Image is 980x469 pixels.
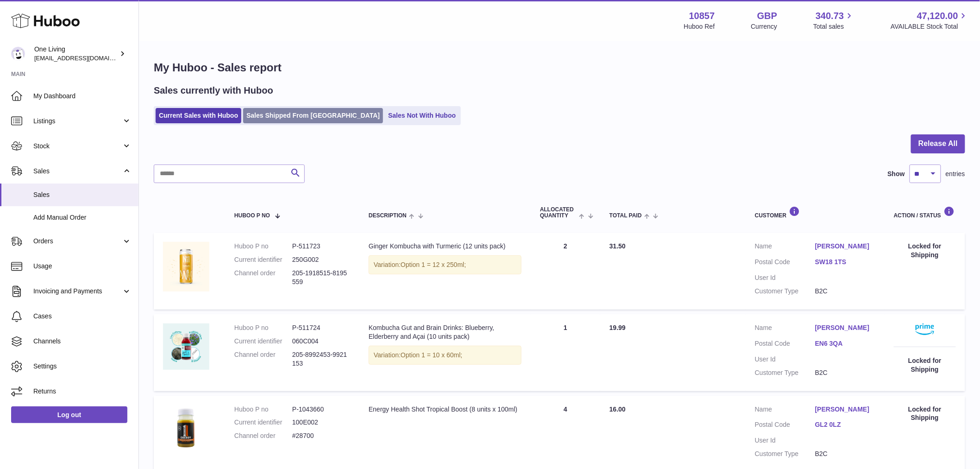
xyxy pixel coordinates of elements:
img: 2_ff9a4837-d8c7-4989-8270-3d775d28ca3a.jpg [163,323,209,370]
a: [PERSON_NAME] [815,323,875,332]
span: entries [946,170,965,178]
div: Customer [755,206,875,219]
span: 16.00 [609,406,626,413]
dd: P-511724 [292,323,350,332]
a: 340.73 Total sales [813,10,854,31]
a: Log out [11,406,127,423]
div: Locked for Shipping [894,242,956,260]
dt: Huboo P no [234,405,292,414]
span: Stock [33,142,122,151]
span: Sales [33,167,122,176]
dt: User Id [755,273,815,282]
dd: B2C [815,450,875,458]
span: Usage [33,262,132,271]
dd: P-1043660 [292,405,350,414]
a: [PERSON_NAME] [815,405,875,414]
div: Variation: [369,346,521,365]
dt: Name [755,323,815,335]
img: primelogo.png [916,323,934,335]
dd: 250G002 [292,255,350,264]
dt: Name [755,242,815,253]
span: Description [369,213,407,219]
span: Total sales [813,22,854,31]
span: 340.73 [816,10,844,22]
span: Add Manual Order [33,213,132,222]
dd: P-511723 [292,242,350,251]
span: Invoicing and Payments [33,287,122,296]
span: Option 1 = 10 x 60ml; [401,351,462,359]
a: Sales Not With Huboo [385,108,459,123]
dd: 100E002 [292,418,350,427]
button: Release All [911,134,965,153]
div: One Living [34,45,118,63]
a: Current Sales with Huboo [156,108,241,123]
h1: My Huboo - Sales report [154,60,965,75]
div: Locked for Shipping [894,356,956,374]
dt: Current identifier [234,255,292,264]
span: Orders [33,237,122,246]
img: gingercan_2x_9944df1f-1845-429f-88bd-5cca0bea738d.jpg [163,242,209,291]
dd: 060C004 [292,337,350,346]
dt: Postal Code [755,420,815,431]
img: 1746113565.jpg [163,405,209,451]
span: [EMAIL_ADDRESS][DOMAIN_NAME] [34,54,136,62]
dt: Postal Code [755,339,815,350]
dt: User Id [755,355,815,364]
strong: 10857 [689,10,715,22]
a: SW18 1TS [815,258,875,266]
dt: Current identifier [234,337,292,346]
dd: 205-8992453-9921153 [292,350,350,368]
dt: Postal Code [755,258,815,269]
div: Kombucha Gut and Brain Drinks: Blueberry, Elderberry and Açai (10 units pack) [369,323,521,341]
a: Sales Shipped From [GEOGRAPHIC_DATA] [243,108,383,123]
span: 31.50 [609,242,626,250]
span: AVAILABLE Stock Total [891,22,969,31]
a: EN6 3QA [815,339,875,348]
a: GL2 0LZ [815,420,875,429]
span: 19.99 [609,324,626,331]
dt: Channel order [234,350,292,368]
span: Cases [33,312,132,321]
dd: B2C [815,287,875,296]
img: internalAdmin-10857@internal.huboo.com [11,47,25,61]
div: Action / Status [894,206,956,219]
span: Option 1 = 12 x 250ml; [401,261,466,268]
div: Huboo Ref [684,22,715,31]
a: [PERSON_NAME] [815,242,875,251]
span: Huboo P no [234,213,270,219]
span: Returns [33,387,132,396]
dt: Huboo P no [234,323,292,332]
a: 47,120.00 AVAILABLE Stock Total [891,10,969,31]
dt: Channel order [234,431,292,440]
dt: Channel order [234,269,292,286]
td: 2 [531,233,600,310]
span: Total paid [609,213,642,219]
dt: User Id [755,436,815,445]
div: Variation: [369,255,521,274]
dt: Customer Type [755,450,815,458]
span: ALLOCATED Quantity [540,207,577,219]
dt: Customer Type [755,368,815,377]
dt: Current identifier [234,418,292,427]
span: Settings [33,362,132,371]
h2: Sales currently with Huboo [154,84,273,97]
span: Listings [33,117,122,126]
div: Locked for Shipping [894,405,956,423]
div: Currency [751,22,778,31]
dd: B2C [815,368,875,377]
span: Sales [33,190,132,199]
td: 1 [531,314,600,391]
span: My Dashboard [33,92,132,101]
dd: #28700 [292,431,350,440]
div: Energy Health Shot Tropical Boost (8 units x 100ml) [369,405,521,414]
dt: Huboo P no [234,242,292,251]
dd: 205-1918515-8195559 [292,269,350,286]
div: Ginger Kombucha with Turmeric (12 units pack) [369,242,521,251]
span: 47,120.00 [917,10,958,22]
strong: GBP [757,10,777,22]
dt: Customer Type [755,287,815,296]
dt: Name [755,405,815,416]
span: Channels [33,337,132,346]
label: Show [888,170,905,178]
